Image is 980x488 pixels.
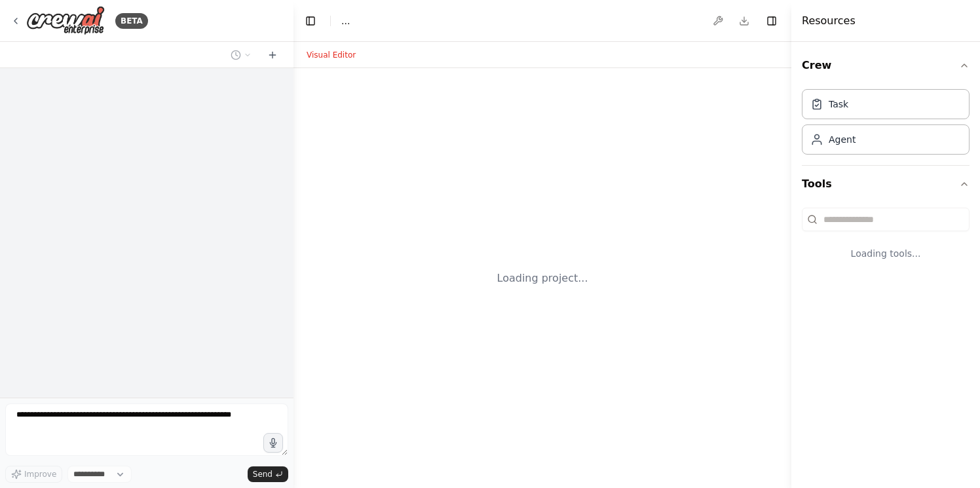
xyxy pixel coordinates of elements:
[26,6,105,35] img: Logo
[829,98,848,111] div: Task
[802,84,970,165] div: Crew
[829,133,856,146] div: Agent
[802,47,970,84] button: Crew
[248,466,288,482] button: Send
[253,469,273,479] span: Send
[802,202,970,281] div: Tools
[301,12,320,30] button: Hide left sidebar
[802,236,970,271] div: Loading tools...
[341,14,350,28] nav: breadcrumb
[802,166,970,202] button: Tools
[24,469,56,479] span: Improve
[115,13,148,29] div: BETA
[262,47,283,63] button: Start a new chat
[763,12,781,30] button: Hide right sidebar
[299,47,364,63] button: Visual Editor
[341,14,350,28] span: ...
[497,271,588,286] div: Loading project...
[802,13,856,29] h4: Resources
[263,433,283,453] button: Click to speak your automation idea
[5,466,62,483] button: Improve
[225,47,257,63] button: Switch to previous chat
